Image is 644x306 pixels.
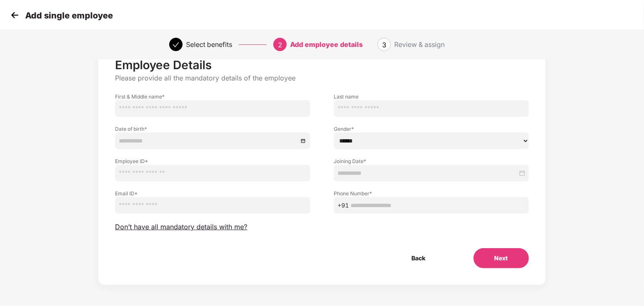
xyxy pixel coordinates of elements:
[334,190,529,197] label: Phone Number
[8,9,21,21] img: svg+xml;base64,PHN2ZyB4bWxucz0iaHR0cDovL3d3dy53My5vcmcvMjAwMC9zdmciIHdpZHRoPSIzMCIgaGVpZ2h0PSIzMC...
[394,38,445,51] div: Review & assign
[115,190,310,197] label: Email ID
[186,38,232,51] div: Select benefits
[338,201,349,210] span: +91
[25,10,113,21] p: Add single employee
[382,41,386,49] span: 3
[474,248,529,268] button: Next
[391,248,447,268] button: Back
[334,125,529,132] label: Gender
[173,41,179,48] span: check
[334,158,529,165] label: Joining Date
[115,93,310,100] label: First & Middle name
[290,38,363,51] div: Add employee details
[115,74,529,83] p: Please provide all the mandatory details of the employee
[115,58,529,72] p: Employee Details
[334,93,529,100] label: Last name
[115,158,310,165] label: Employee ID
[115,223,247,231] span: Don’t have all mandatory details with me?
[115,125,310,132] label: Date of birth
[278,41,282,49] span: 2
